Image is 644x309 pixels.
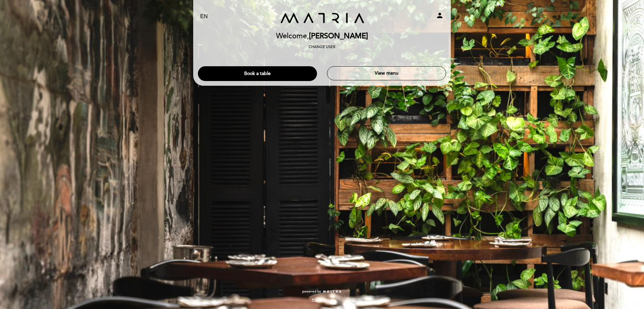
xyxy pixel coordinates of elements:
[309,32,368,41] span: [PERSON_NAME]
[327,66,446,80] button: View menu
[280,7,364,26] a: MATRIA
[312,298,332,302] a: Privacy policy
[323,290,342,294] img: MEITRE
[276,32,368,40] h2: Welcome,
[302,289,321,294] span: powered by
[302,289,342,294] a: powered by
[198,66,317,81] button: Book a table
[436,11,444,22] button: person
[436,11,444,20] i: person
[307,44,337,50] button: Change user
